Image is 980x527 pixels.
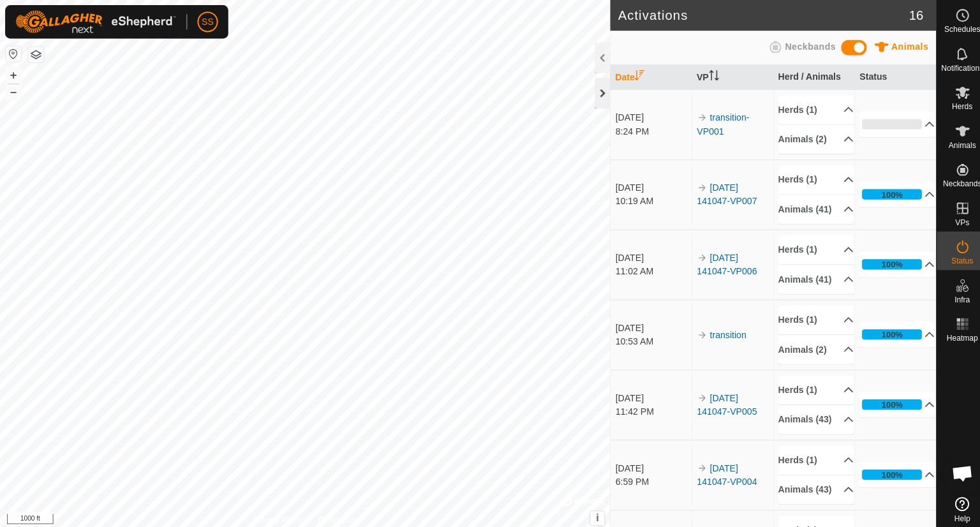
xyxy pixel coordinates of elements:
p-accordion-header: Herds (1) [773,303,847,332]
div: [DATE] [611,319,685,332]
div: 100% [875,465,896,477]
th: Status [848,64,929,89]
span: i [591,508,594,519]
div: [DATE] [611,110,685,124]
p-accordion-header: 100% [853,389,928,414]
img: arrow [692,181,702,191]
div: 100% [875,396,896,408]
a: [DATE] 141047-VP007 [692,181,751,205]
span: Help [947,511,963,519]
p-accordion-header: Herds (1) [773,373,847,401]
div: 8:24 PM [611,124,685,137]
a: [DATE] 141047-VP004 [692,459,751,483]
p-accordion-header: 100% [853,180,928,205]
span: Infra [947,293,962,301]
div: 100% [875,187,896,199]
div: 100% [856,188,915,198]
a: [DATE] 141047-VP005 [692,390,751,413]
p-accordion-header: Animals (43) [773,402,847,431]
div: 100% [856,466,915,476]
button: i [586,507,600,521]
p-accordion-header: 0% [853,110,928,136]
span: Notifications [934,64,976,71]
p-accordion-header: Animals (41) [773,263,847,292]
a: transition [704,327,741,338]
p-accordion-header: Herds (1) [773,234,847,262]
div: 100% [875,256,896,269]
div: 0% [856,118,915,128]
img: arrow [692,327,702,338]
span: Neckbands [779,41,829,52]
a: Privacy Policy [253,510,301,522]
div: 11:02 AM [611,263,685,276]
span: Herds [944,102,965,110]
a: [DATE] 141047-VP006 [692,251,751,274]
a: transition-VP001 [692,112,743,135]
button: + [6,67,21,82]
p-sorticon: Activate to sort [630,71,640,82]
div: 11:42 PM [611,402,685,415]
div: 10:53 AM [611,332,685,346]
p-accordion-header: Animals (43) [773,471,847,500]
img: arrow [692,390,702,400]
div: [DATE] [611,389,685,402]
div: 6:59 PM [611,471,685,485]
div: 100% [856,327,915,337]
span: Heatmap [939,332,970,339]
span: SS [200,15,212,29]
p-accordion-header: 100% [853,458,928,484]
span: Status [944,255,965,263]
a: Open chat [936,450,974,489]
button: Reset Map [6,46,21,61]
div: 100% [875,326,896,338]
th: VP [687,64,768,89]
div: [DATE] [611,249,685,263]
div: [DATE] [611,458,685,471]
div: 100% [856,396,915,406]
img: arrow [692,251,702,261]
span: Animals [941,140,969,148]
p-accordion-header: Animals (2) [773,332,847,361]
th: Date [605,64,687,89]
p-accordion-header: Herds (1) [773,442,847,471]
p-accordion-header: Animals (41) [773,193,847,222]
p-accordion-header: Animals (2) [773,124,847,152]
img: Gallagher Logo [15,10,175,33]
button: – [6,84,21,99]
a: Contact Us [315,510,353,522]
p-sorticon: Activate to sort [704,71,714,82]
div: 10:19 AM [611,193,685,207]
span: Schedules [937,26,972,33]
h2: Activations [613,8,902,23]
th: Herd / Animals [768,64,849,89]
span: 16 [902,6,916,25]
span: Neckbands [935,179,974,186]
div: 100% [856,257,915,267]
div: [DATE] [611,180,685,193]
img: arrow [692,459,702,470]
span: VPs [947,217,961,225]
button: Map Layers [28,47,43,62]
p-accordion-header: 100% [853,249,928,275]
p-accordion-header: Herds (1) [773,164,847,193]
a: Help [930,488,980,524]
span: Animals [884,41,921,52]
p-accordion-header: Herds (1) [773,94,847,123]
p-accordion-header: 100% [853,319,928,345]
img: arrow [692,112,702,122]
